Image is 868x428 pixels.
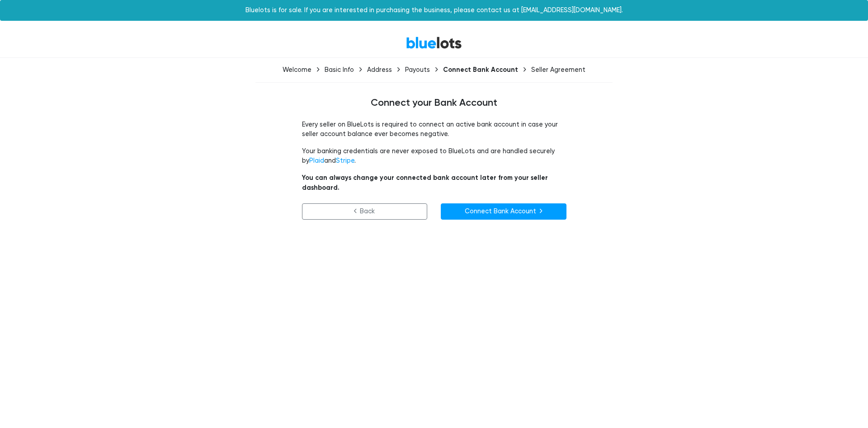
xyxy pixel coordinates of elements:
[367,66,392,74] div: Address
[163,97,705,109] h4: Connect your Bank Account
[531,66,585,74] div: Seller Agreement
[283,66,311,74] div: Welcome
[302,173,566,193] p: You can always change your connected bank account later from your seller dashboard.
[406,36,462,49] a: BlueLots
[309,157,324,165] a: Plaid
[325,66,354,74] div: Basic Info
[441,203,566,220] a: Connect Bank Account
[443,66,518,74] div: Connect Bank Account
[336,157,354,165] a: Stripe
[302,146,566,166] p: Your banking credentials are never exposed to BlueLots and are handled securely by and .
[302,203,428,220] a: Back
[405,66,430,74] div: Payouts
[302,120,566,139] p: Every seller on BlueLots is required to connect an active bank account in case your seller accoun...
